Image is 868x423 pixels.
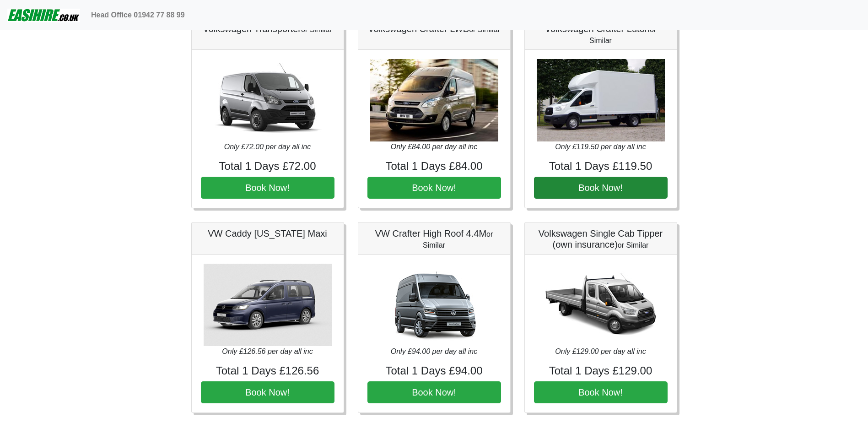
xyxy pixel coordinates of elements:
h4: Total 1 Days £94.00 [367,364,501,378]
img: VW Caddy California Maxi [204,264,332,346]
i: Only £94.00 per day all inc [391,347,477,355]
button: Book Now! [367,381,501,403]
b: Head Office 01942 77 88 99 [91,11,185,19]
button: Book Now! [201,381,334,403]
img: VW Crafter High Roof 4.4M [370,264,498,346]
img: Volkswagen Crafter LWB [370,59,498,141]
i: Only £119.50 per day all inc [555,143,646,151]
button: Book Now! [534,177,668,199]
h4: Total 1 Days £129.00 [534,364,668,378]
h4: Total 1 Days £84.00 [367,160,501,173]
a: Head Office 01942 77 88 99 [87,6,189,24]
button: Book Now! [534,381,668,403]
i: Only £84.00 per day all inc [391,143,477,151]
h5: VW Caddy [US_STATE] Maxi [201,228,334,239]
button: Book Now! [367,177,501,199]
i: Only £72.00 per day all inc [224,143,311,151]
img: Volkswagen Transporter [204,59,332,141]
h4: Total 1 Days £72.00 [201,160,334,173]
small: or Similar [618,241,649,249]
img: easihire_logo_small.png [7,6,80,24]
h5: VW Crafter High Roof 4.4M [367,228,501,250]
h5: Volkswagen Crafter Luton [534,23,668,45]
button: Book Now! [201,177,334,199]
i: Only £129.00 per day all inc [555,347,646,355]
i: Only £126.56 per day all inc [222,347,313,355]
h5: Volkswagen Single Cab Tipper (own insurance) [534,228,668,250]
small: or Similar [423,230,493,249]
h4: Total 1 Days £119.50 [534,160,668,173]
img: Volkswagen Single Cab Tipper (own insurance) [537,264,665,346]
img: Volkswagen Crafter Luton [537,59,665,141]
h4: Total 1 Days £126.56 [201,364,334,378]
